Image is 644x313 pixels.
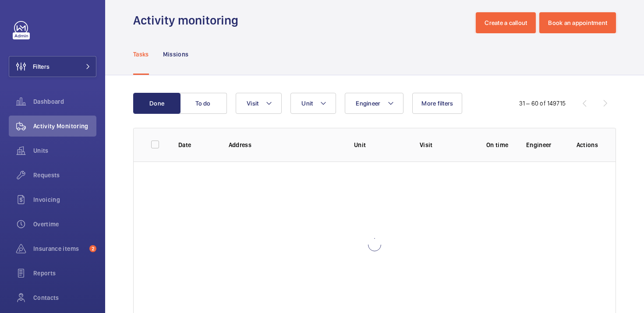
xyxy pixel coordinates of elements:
[133,12,244,28] h1: Activity monitoring
[89,245,96,252] span: 2
[301,100,313,107] span: Unit
[33,220,96,229] span: Overtime
[9,56,96,77] button: Filters
[33,269,96,278] span: Reports
[33,146,96,155] span: Units
[539,12,616,33] button: Book an appointment
[356,100,380,107] span: Engineer
[33,122,96,130] span: Activity Monitoring
[33,195,96,204] span: Invoicing
[421,100,453,107] span: More filters
[247,100,258,107] span: Visit
[133,93,180,114] button: Done
[354,141,406,149] p: Unit
[178,141,215,149] p: Date
[290,93,336,114] button: Unit
[33,293,96,302] span: Contacts
[33,244,86,253] span: Insurance items
[577,141,598,149] p: Actions
[345,93,403,114] button: Engineer
[229,141,340,149] p: Address
[526,141,563,149] p: Engineer
[482,141,512,149] p: On time
[519,99,566,108] div: 31 – 60 of 149715
[133,50,149,59] p: Tasks
[476,12,536,33] button: Create a callout
[33,171,96,179] span: Requests
[180,93,227,114] button: To do
[33,97,96,106] span: Dashboard
[420,141,468,149] p: Visit
[236,93,282,114] button: Visit
[33,62,50,71] span: Filters
[412,93,462,114] button: More filters
[163,50,189,59] p: Missions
